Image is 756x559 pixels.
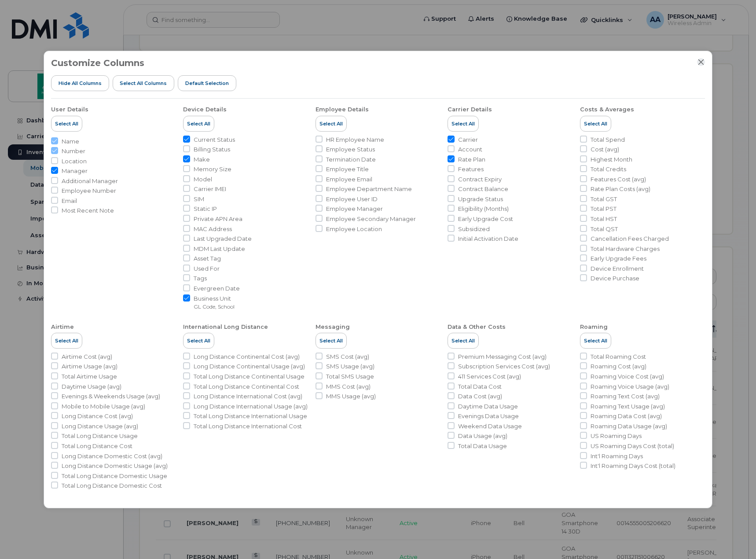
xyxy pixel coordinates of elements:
span: Roaming Text Cost (avg) [591,392,660,401]
span: MAC Address [194,225,232,233]
span: MMS Cost (avg) [326,382,371,391]
span: Select all Columns [120,80,167,87]
span: Manager [62,167,88,175]
span: Daytime Data Usage [458,402,518,411]
button: Select All [580,333,611,349]
span: Employee Email [326,175,372,184]
span: 411 Services Cost (avg) [458,372,521,381]
span: Used For [194,265,220,273]
span: Early Upgrade Fees [591,254,646,263]
span: US Roaming Days Cost (total) [591,442,674,450]
span: Select All [584,337,607,344]
button: Default Selection [178,75,236,91]
span: Weekend Data Usage [458,422,522,430]
span: Total Long Distance Continental Cost [194,382,299,391]
span: Total GST [591,195,617,203]
span: Evenings Data Usage [458,412,519,420]
span: Cancellation Fees Charged [591,235,669,243]
span: Roaming Text Usage (avg) [591,402,665,411]
span: Carrier IMEI [194,185,226,193]
span: Employee Number [62,187,116,195]
span: Evenings & Weekends Usage (avg) [62,392,160,401]
span: SMS Cost (avg) [326,353,369,361]
span: Select All [451,120,475,127]
span: Select All [187,120,210,127]
span: Default Selection [185,80,229,87]
h3: Customize Columns [51,58,144,68]
span: Subsidized [458,225,490,233]
span: Employee Location [326,225,382,233]
span: Total Data Usage [458,442,507,450]
span: Make [194,155,210,164]
span: Airtime Cost (avg) [62,353,112,361]
span: Early Upgrade Cost [458,215,513,223]
span: Select All [55,120,78,127]
div: User Details [51,106,88,114]
span: Total Long Distance International Usage [194,412,307,420]
span: Evergreen Date [194,284,240,293]
span: Employee Department Name [326,185,412,193]
span: Total Spend [591,136,625,144]
span: Select All [319,337,343,344]
span: Total Long Distance Continental Usage [194,372,305,381]
span: Roaming Voice Cost (avg) [591,372,664,381]
span: Subscription Services Cost (avg) [458,362,550,371]
span: Select All [187,337,210,344]
span: Static IP [194,205,217,213]
small: GL Code, School [194,303,235,310]
span: Total Data Cost [458,382,502,391]
span: Business Unit [194,294,235,303]
button: Select All [51,333,82,349]
span: Model [194,175,212,184]
div: Airtime [51,323,74,331]
span: Employee Secondary Manager [326,215,416,223]
span: Total Airtime Usage [62,372,117,381]
span: Email [62,197,77,205]
span: Roaming Cost (avg) [591,362,646,371]
span: Long Distance Continental Cost (avg) [194,353,300,361]
span: Total Long Distance Usage [62,432,138,440]
span: Last Upgraded Date [194,235,252,243]
span: Data Usage (avg) [458,432,507,440]
span: Total Hardware Charges [591,245,660,253]
button: Select All [51,116,82,132]
span: SIM [194,195,204,203]
span: Employee Title [326,165,369,173]
span: HR Employee Name [326,136,384,144]
span: Long Distance Usage (avg) [62,422,138,430]
span: Roaming Data Usage (avg) [591,422,667,430]
span: MDM Last Update [194,245,245,253]
span: Select All [319,120,343,127]
button: Select All [580,116,611,132]
span: Upgrade Status [458,195,503,203]
span: Total Long Distance Cost [62,442,132,450]
span: Location [62,157,87,165]
span: Int'l Roaming Days Cost (total) [591,462,675,470]
span: Mobile to Mobile Usage (avg) [62,402,145,411]
span: Total PST [591,205,617,213]
div: Device Details [183,106,227,114]
span: Total HST [591,215,617,223]
span: Contract Expiry [458,175,502,184]
span: Long Distance Continental Usage (avg) [194,362,305,371]
span: Select All [451,337,475,344]
span: Long Distance Domestic Cost (avg) [62,452,162,460]
button: Close [697,58,705,66]
span: Account [458,145,482,154]
span: Total Roaming Cost [591,353,646,361]
span: Select All [584,120,607,127]
span: Long Distance International Usage (avg) [194,402,308,411]
button: Select All [448,116,479,132]
div: International Long Distance [183,323,268,331]
span: Long Distance Domestic Usage (avg) [62,462,168,470]
div: Roaming [580,323,608,331]
span: Int'l Roaming Days [591,452,643,460]
span: Termination Date [326,155,376,164]
span: Additional Manager [62,177,118,185]
span: Highest Month [591,155,632,164]
span: Tags [194,274,207,283]
span: Contract Balance [458,185,508,193]
span: Daytime Usage (avg) [62,382,121,391]
span: Features Cost (avg) [591,175,646,184]
span: Rate Plan Costs (avg) [591,185,650,193]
